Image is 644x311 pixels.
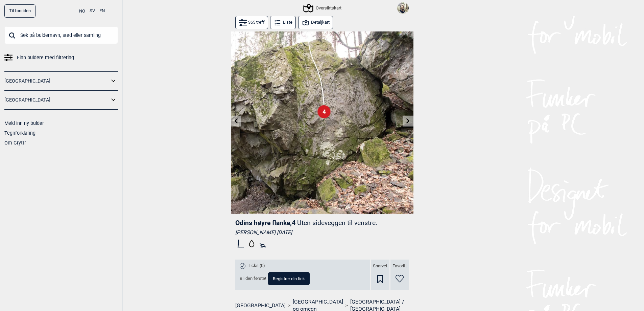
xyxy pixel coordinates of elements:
button: EN [99,4,105,18]
button: 365 treff [235,16,268,29]
a: [GEOGRAPHIC_DATA] [235,302,286,309]
span: Registrer din tick [273,276,305,281]
button: SV [90,4,95,18]
span: Ticks (0) [248,263,265,269]
img: Odins hoyre flanke 210420 [231,31,413,214]
a: Om Gryttr [4,140,26,146]
img: 2022 12 09 13 55 02 [397,2,409,14]
a: Tegnforklaring [4,130,35,136]
button: Liste [270,16,296,29]
button: Registrer din tick [268,272,310,285]
a: [GEOGRAPHIC_DATA] [4,76,109,86]
button: Detaljkart [298,16,333,29]
a: Meld inn ny bulder [4,120,44,126]
div: [PERSON_NAME] [DATE] [235,229,409,236]
div: Snarvei [371,260,389,290]
a: Finn buldere med filtrering [4,53,118,63]
span: Favoritt [392,263,407,269]
button: NO [79,4,85,18]
a: [GEOGRAPHIC_DATA] [4,95,109,105]
a: Til forsiden [4,4,35,18]
input: Søk på buldernavn, sted eller samling [4,26,118,44]
span: Bli den første! [240,276,266,282]
div: Oversiktskart [304,4,341,12]
span: Finn buldere med filtrering [17,53,74,63]
p: Uten sideveggen til venstre. [297,219,377,227]
span: Odins høyre flanke , 4 [235,219,295,227]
